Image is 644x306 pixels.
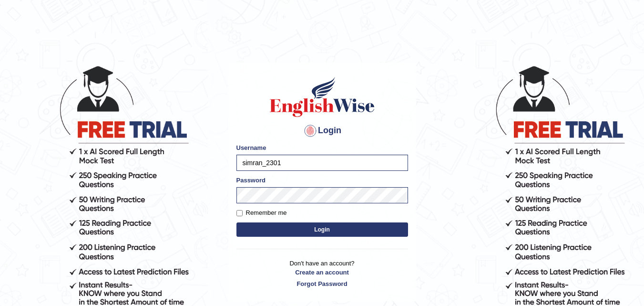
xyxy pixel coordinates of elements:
[236,176,266,185] label: Password
[236,279,408,288] a: Forgot Password
[236,143,266,152] label: Username
[236,208,287,218] label: Remember me
[236,123,408,138] h4: Login
[236,259,408,288] p: Don't have an account?
[236,210,243,216] input: Remember me
[236,222,408,237] button: Login
[268,75,377,118] img: Logo of English Wise sign in for intelligent practice with AI
[236,268,408,277] a: Create an account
